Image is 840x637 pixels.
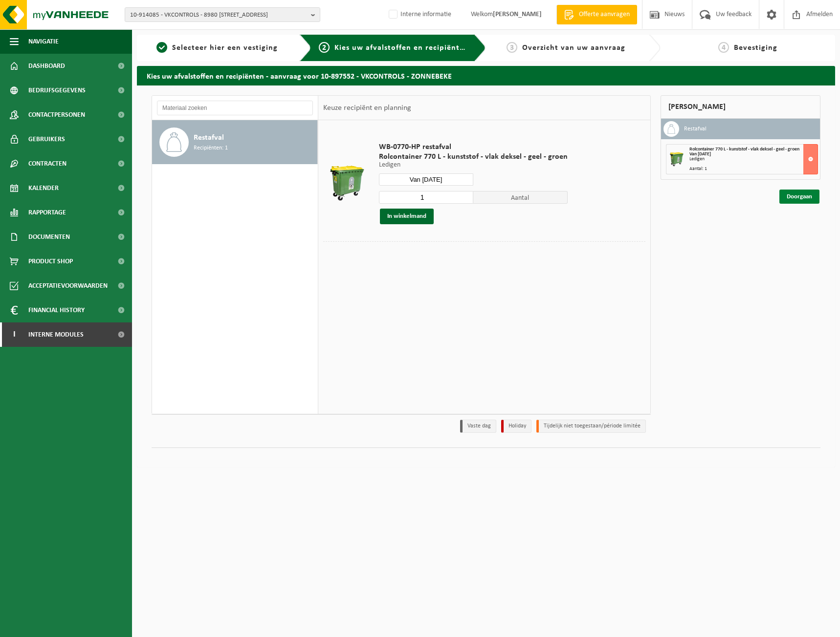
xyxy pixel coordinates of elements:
[10,322,19,347] span: I
[379,142,568,152] span: WB-0770-HP restafval
[28,78,86,103] span: Bedrijfsgegevens
[522,44,625,52] span: Overzicht van uw aanvraag
[28,127,65,151] span: Gebruikers
[536,420,646,433] li: Tijdelijk niet toegestaan/période limitée
[460,420,496,433] li: Vaste dag
[319,42,330,53] span: 2
[28,176,59,200] span: Kalender
[152,120,318,164] button: Restafval Recipiënten: 1
[379,152,568,162] span: Rolcontainer 770 L - kunststof - vlak deksel - geel - groen
[334,44,469,52] span: Kies uw afvalstoffen en recipiënten
[28,54,65,78] span: Dashboard
[137,66,835,85] h2: Kies uw afvalstoffen en recipiënten - aanvraag voor 10-897552 - VKCONTROLS - ZONNEBEKE
[734,44,777,52] span: Bevestiging
[473,191,568,204] span: Aantal
[28,200,66,225] span: Rapportage
[130,8,307,22] span: 10-914085 - VKCONTROLS - 8980 [STREET_ADDRESS]
[28,225,70,249] span: Documenten
[556,5,637,24] a: Offerte aanvragen
[379,173,473,186] input: Selecteer datum
[28,322,84,347] span: Interne modules
[379,162,568,169] p: Ledigen
[28,29,59,54] span: Navigatie
[142,42,292,54] a: 1Selecteer hier een vestiging
[387,7,451,22] label: Interne informatie
[689,157,818,162] div: Ledigen
[172,44,278,52] span: Selecteer hier een vestiging
[493,11,542,18] strong: [PERSON_NAME]
[689,151,711,157] strong: Van [DATE]
[28,249,73,274] span: Product Shop
[157,101,313,115] input: Materiaal zoeken
[576,10,632,20] span: Offerte aanvragen
[194,132,224,144] span: Restafval
[28,274,108,298] span: Acceptatievoorwaarden
[689,167,818,171] div: Aantal: 1
[28,103,85,127] span: Contactpersonen
[156,42,167,53] span: 1
[125,7,320,22] button: 10-914085 - VKCONTROLS - 8980 [STREET_ADDRESS]
[689,147,799,152] span: Rolcontainer 770 L - kunststof - vlak deksel - geel - groen
[28,151,66,176] span: Contracten
[380,209,434,224] button: In winkelmand
[28,298,85,322] span: Financial History
[779,190,819,204] a: Doorgaan
[501,420,531,433] li: Holiday
[507,42,517,53] span: 3
[684,121,707,137] h3: Restafval
[718,42,729,53] span: 4
[661,95,820,119] div: [PERSON_NAME]
[194,144,228,153] span: Recipiënten: 1
[318,96,416,120] div: Keuze recipiënt en planning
